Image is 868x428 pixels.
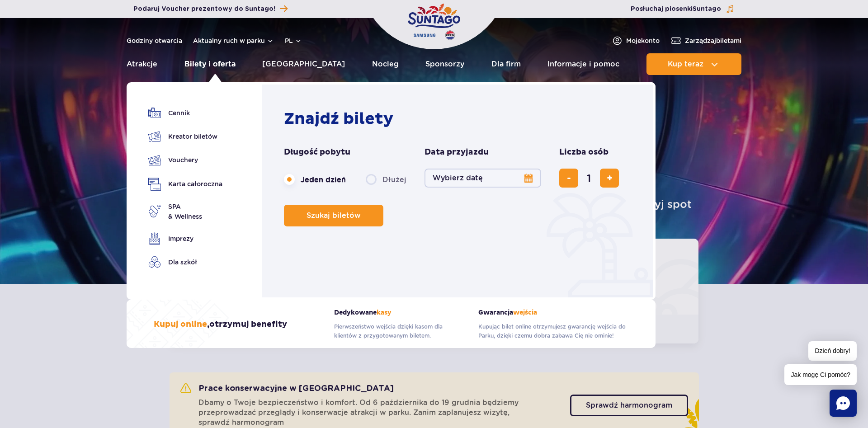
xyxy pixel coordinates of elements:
span: Moje konto [626,36,660,45]
a: Zarządzajbiletami [670,35,741,46]
h3: , otrzymuj benefity [154,319,287,330]
button: Wybierz datę [425,169,541,188]
span: Jak mogę Ci pomóc? [784,364,857,385]
span: Kup teraz [668,60,703,68]
a: Godziny otwarcia [127,36,182,45]
label: Jeden dzień [284,170,346,189]
p: Kupując bilet online otrzymujesz gwarancję wejścia do Parku, dzięki czemu dobra zabawa Cię nie om... [478,322,628,340]
button: usuń bilet [559,169,578,188]
a: SPA& Wellness [148,202,222,221]
input: liczba biletów [578,167,600,189]
button: dodaj bilet [600,169,619,188]
a: Bilety i oferta [184,53,236,75]
a: Kreator biletów [148,130,222,143]
a: Mojekonto [612,35,660,46]
a: Cennik [148,107,222,119]
span: Dzień dobry! [808,341,857,361]
h2: Znajdź bilety [284,109,636,129]
a: Nocleg [372,53,399,75]
button: pl [285,36,302,45]
form: Planowanie wizyty w Park of Poland [284,147,636,226]
strong: Gwarancja [478,309,628,316]
a: Karta całoroczna [148,178,222,191]
a: Vouchery [148,154,222,167]
label: Dłużej [366,170,406,189]
a: [GEOGRAPHIC_DATA] [262,53,345,75]
span: Zarządzaj biletami [685,36,741,45]
a: Dla szkół [148,256,222,268]
span: Szukaj biletów [307,212,361,220]
span: wejścia [513,309,537,316]
button: Aktualny ruch w parku [193,37,274,44]
span: Liczba osób [559,147,609,158]
a: Imprezy [148,232,222,245]
button: Kup teraz [646,53,741,75]
span: Kupuj online [154,319,207,329]
a: Sponsorzy [425,53,464,75]
button: Szukaj biletów [284,205,383,226]
a: Atrakcje [127,53,157,75]
span: kasy [377,309,392,316]
span: SPA & Wellness [168,202,202,221]
div: Chat [830,390,857,417]
span: Data przyjazdu [425,147,489,158]
span: Długość pobytu [284,147,350,158]
strong: Dedykowane [334,309,465,316]
p: Pierwszeństwo wejścia dzięki kasom dla klientów z przygotowanym biletem. [334,322,465,340]
a: Informacje i pomoc [547,53,619,75]
a: Dla firm [491,53,521,75]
